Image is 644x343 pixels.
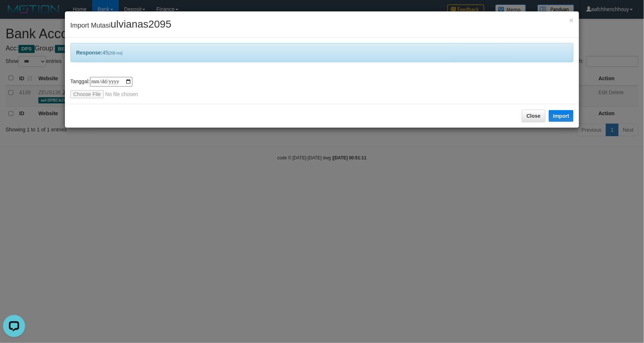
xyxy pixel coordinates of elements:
[111,18,172,30] span: ulvianas2095
[569,16,574,24] span: ×
[108,51,122,55] span: [206 ms]
[569,16,574,24] button: Close
[70,43,574,62] div: 45
[76,50,103,56] b: Response:
[70,22,172,29] span: Import Mutasi
[549,110,574,122] button: Import
[70,77,574,98] div: Tanggal:
[522,110,546,122] button: Close
[3,3,25,25] button: Open LiveChat chat widget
